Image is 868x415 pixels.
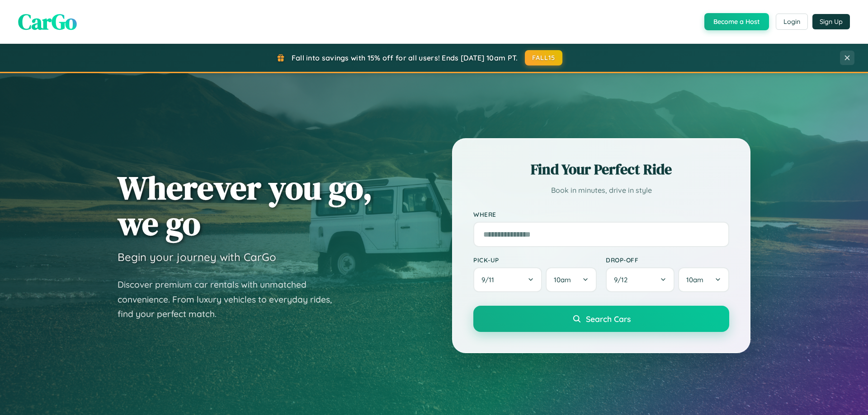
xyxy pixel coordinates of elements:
[704,13,769,30] button: Become a Host
[473,306,729,332] button: Search Cars
[118,170,373,241] h1: Wherever you go, we go
[473,256,597,264] label: Pick-up
[18,7,77,37] span: CarGo
[473,210,729,218] label: Where
[525,50,563,65] button: FALL15
[118,250,276,264] h3: Begin your journey with CarGo
[554,275,571,284] span: 10am
[678,267,729,292] button: 10am
[118,277,344,322] p: Discover premium car rentals with unmatched convenience. From luxury vehicles to everyday rides, ...
[606,256,729,264] label: Drop-off
[473,184,729,197] p: Book in minutes, drive in style
[586,314,631,324] span: Search Cars
[292,53,518,62] span: Fall into savings with 15% off for all users! Ends [DATE] 10am PT.
[776,14,808,30] button: Login
[481,275,499,284] span: 9 / 11
[606,267,675,292] button: 9/12
[473,159,729,179] h2: Find Your Perfect Ride
[686,275,703,284] span: 10am
[614,275,632,284] span: 9 / 12
[473,267,542,292] button: 9/11
[812,14,850,29] button: Sign Up
[546,267,597,292] button: 10am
